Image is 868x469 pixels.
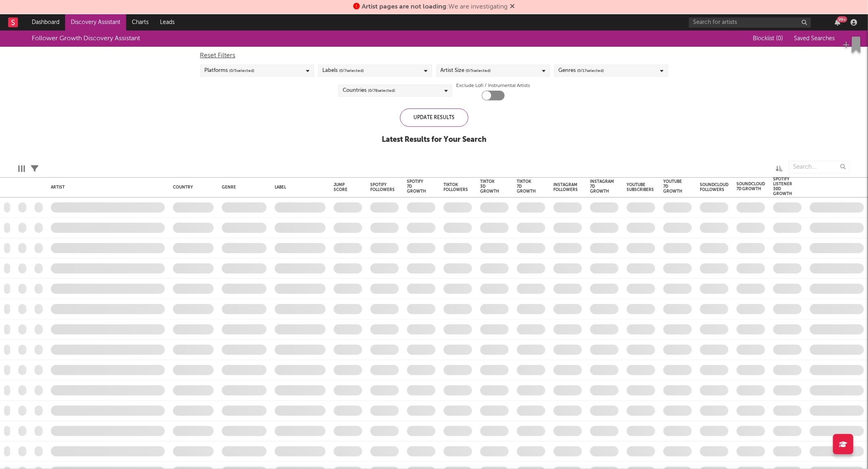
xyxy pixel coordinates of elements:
[510,4,515,10] span: Dismiss
[230,66,255,76] span: ( 0 / 5 selected)
[776,36,783,41] span: ( 0 )
[362,4,446,10] span: Artist pages are not loading
[466,66,491,76] span: ( 0 / 5 selected)
[51,185,161,190] div: Artist
[627,182,654,192] div: YouTube Subscribers
[577,66,604,76] span: ( 0 / 17 selected)
[444,182,468,192] div: Tiktok Followers
[368,86,395,96] span: ( 0 / 78 selected)
[31,157,38,180] div: Filters
[275,185,321,190] div: Label
[173,185,210,190] div: Country
[32,34,140,43] div: Follower Growth Discovery Assistant
[339,66,364,76] span: ( 0 / 7 selected)
[737,182,765,191] div: Soundcloud 7D Growth
[689,17,811,28] input: Search for artists
[154,14,180,30] a: Leads
[753,36,783,41] span: Blocklist
[837,16,847,22] div: 99 +
[18,157,25,180] div: Edit Columns
[382,135,486,145] div: Latest Results for Your Search
[700,182,728,192] div: Soundcloud Followers
[794,36,836,41] span: Saved Searches
[343,86,395,96] div: Countries
[400,109,468,127] div: Update Results
[480,179,499,194] div: Tiktok 3D Growth
[362,4,507,10] span: : We are investigating
[441,66,491,76] div: Artist Size
[334,182,350,192] div: Jump Score
[590,179,614,194] div: Instagram 7D Growth
[370,182,395,192] div: Spotify Followers
[517,179,536,194] div: Tiktok 7D Growth
[26,14,65,30] a: Dashboard
[559,66,604,76] div: Genres
[773,177,792,196] div: Spotify Listener 30D Growth
[456,81,530,91] label: Exclude Lofi / Instrumental Artists
[65,14,126,30] a: Discovery Assistant
[835,19,840,26] button: 99+
[205,66,255,76] div: Platforms
[126,14,154,30] a: Charts
[663,179,682,194] div: YouTube 7D Growth
[200,51,668,61] div: Reset Filters
[553,182,578,192] div: Instagram Followers
[791,35,836,42] button: Saved Searches
[407,179,426,194] div: Spotify 7D Growth
[789,161,850,173] input: Search...
[222,185,262,190] div: Genre
[323,66,364,76] div: Labels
